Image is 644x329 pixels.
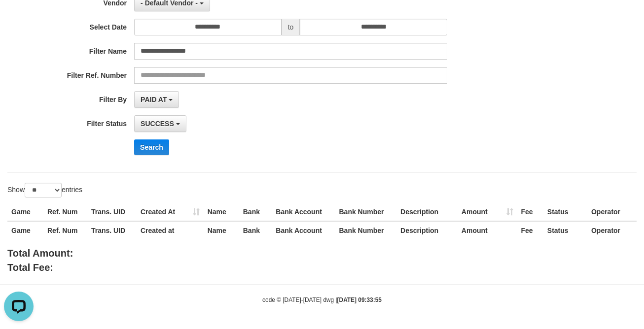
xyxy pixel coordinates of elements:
[7,183,82,197] label: Show entries
[7,248,73,259] b: Total Amount:
[137,203,204,221] th: Created At
[239,221,272,239] th: Bank
[239,203,272,221] th: Bank
[204,203,239,221] th: Name
[87,203,137,221] th: Trans. UID
[517,203,543,221] th: Fee
[272,221,335,239] th: Bank Account
[25,183,62,197] select: Showentries
[7,262,53,273] b: Total Fee:
[137,221,204,239] th: Created at
[7,221,43,239] th: Game
[517,221,543,239] th: Fee
[396,203,458,221] th: Description
[587,221,637,239] th: Operator
[272,203,335,221] th: Bank Account
[87,221,137,239] th: Trans. UID
[458,203,517,221] th: Amount
[543,221,587,239] th: Status
[43,221,87,239] th: Ref. Num
[141,96,167,103] span: PAID AT
[204,221,239,239] th: Name
[396,221,458,239] th: Description
[134,91,179,108] button: PAID AT
[43,203,87,221] th: Ref. Num
[141,120,174,128] span: SUCCESS
[7,203,43,221] th: Game
[335,203,396,221] th: Bank Number
[282,19,300,35] span: to
[587,203,637,221] th: Operator
[262,296,382,303] small: code © [DATE]-[DATE] dwg |
[134,115,186,132] button: SUCCESS
[134,139,169,155] button: Search
[458,221,517,239] th: Amount
[543,203,587,221] th: Status
[337,296,382,303] strong: [DATE] 09:33:55
[4,4,34,33] button: Open LiveChat chat widget
[335,221,396,239] th: Bank Number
